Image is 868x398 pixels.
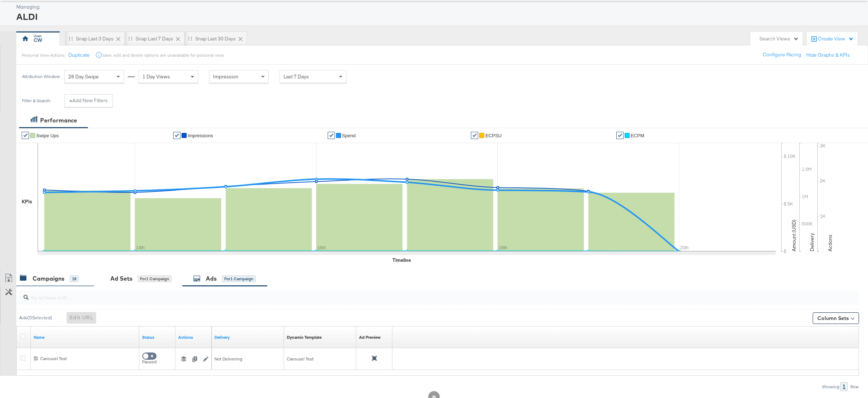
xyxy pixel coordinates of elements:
[818,35,854,43] div: Create View
[142,334,173,340] a: Shows the current state of your Ad.
[850,384,859,389] div: Row
[631,133,644,138] span: eCPM
[102,52,224,58] div: Save, edit and delete options are unavailable for personal view.
[809,233,815,251] text: Delivery
[759,35,799,42] div: Search Views
[214,356,281,362] div: Not Delivering
[70,276,78,282] div: 18
[33,274,64,283] div: Campaigns
[806,52,850,59] button: Hide Graphs & KPIs
[827,234,833,251] text: Actions
[206,274,217,283] div: Ads
[840,382,848,391] div: 1
[287,356,353,362] div: Carousel Test
[173,132,180,139] a: ✔
[142,73,170,80] span: 1 Day Views
[758,48,806,61] button: Configure Pacing
[40,356,136,362] div: Carousel Test
[188,133,213,138] span: Impressions
[284,73,309,80] span: Last 7 Days
[64,94,113,107] button: +Add New Filters
[138,276,171,282] div: for 1 Campaign
[136,35,173,42] div: Snap Last 7 Days
[287,334,322,340] a: Dynamic Template applied to your Ad.
[178,334,209,340] a: Actions for the Ad.
[110,274,132,283] div: Ad Sets
[791,220,797,251] text: Amount (USD)
[485,133,502,138] span: eCPSU
[16,10,859,23] div: ALDI
[222,276,256,282] div: for 1 Campaign
[68,52,90,59] button: Duplicate
[287,334,322,340] div: Dynamic Template
[392,257,411,264] div: Timeline
[822,384,840,389] div: Showing:
[36,133,59,138] span: Swipe Ups
[68,73,99,80] span: 28 Day Swipe
[188,36,192,40] div: Drag to reorder tab
[16,4,859,10] div: Managing:
[195,35,236,42] div: Snap Last 30 Days
[29,287,780,302] input: Try Ad Name or ID ...
[22,52,65,58] div: Personal View Actions:
[69,36,73,40] div: Drag to reorder tab
[40,116,77,125] div: Performance
[359,334,380,340] div: Ad Preview
[214,334,281,340] a: Reflects the ability of your Ad to achieve delivery based on ad states, schedule and budget.
[328,132,335,139] a: ✔
[471,132,478,139] a: ✔
[76,35,114,42] div: Snap Last 3 Days
[22,98,51,103] div: Filter & Search:
[22,198,32,205] div: KPIs
[22,74,61,79] div: Attribution Window:
[142,359,173,365] div: Paused
[616,132,624,139] a: ✔
[19,315,52,321] div: Ads ( 0 Selected)
[359,334,380,340] a: Preview of your Ad.
[69,97,72,104] strong: +
[34,334,136,340] a: Ad Name.
[128,36,132,40] div: Drag to reorder tab
[213,73,238,80] span: Impression
[813,312,859,324] button: Column Sets
[34,37,42,44] div: CW
[22,132,29,139] a: ✔
[342,133,356,138] span: Spend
